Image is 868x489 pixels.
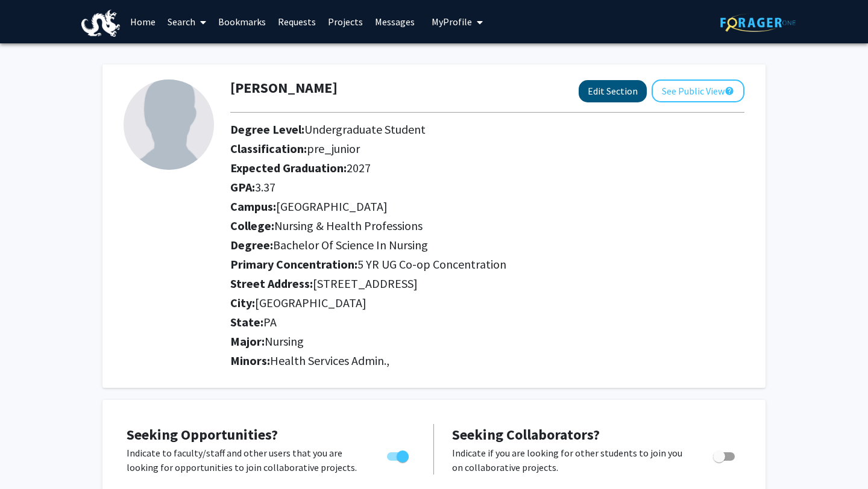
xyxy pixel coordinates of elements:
img: ForagerOne Logo [720,13,796,32]
h2: Campus: [230,199,744,214]
span: [GEOGRAPHIC_DATA] [276,199,388,214]
span: 3.37 [255,179,275,195]
a: Bookmarks [212,1,272,43]
img: Profile Picture [124,79,214,170]
iframe: Chat [9,435,51,480]
h2: Expected Graduation: [230,161,744,175]
button: Edit Section [579,80,647,102]
h2: GPA: [230,180,744,195]
span: PA [263,314,277,329]
span: [GEOGRAPHIC_DATA] [255,295,366,310]
span: Nursing & Health Professions [274,218,423,233]
h2: Primary Concentration: [230,257,744,272]
p: Indicate to faculty/staff and other users that you are looking for opportunities to join collabor... [127,446,364,475]
h2: College: [230,219,744,233]
a: Requests [272,1,322,43]
span: pre_junior [307,141,360,156]
span: Seeking Opportunities? [127,425,278,444]
h1: [PERSON_NAME] [230,79,338,97]
span: Bachelor Of Science In Nursing [273,237,428,252]
h2: Degree: [230,238,744,252]
a: Search [162,1,212,43]
h2: Minors: [230,354,744,368]
span: Nursing [265,334,304,349]
span: 2027 [347,160,371,175]
span: Undergraduate Student [304,122,426,137]
h2: Street Address: [230,276,744,291]
img: Drexel University Logo [81,10,120,37]
span: 5 YR UG Co-op Concentration [357,257,506,272]
h2: City: [230,296,744,310]
span: Health Services Admin., [270,353,389,368]
h2: Degree Level: [230,122,744,137]
h2: Major: [230,334,744,349]
a: Home [124,1,162,43]
a: Projects [322,1,369,43]
button: See Public View [652,79,744,102]
span: My Profile [432,16,472,28]
a: Messages [369,1,421,43]
div: Toggle [382,446,415,464]
h2: Classification: [230,142,744,156]
p: Indicate if you are looking for other students to join you on collaborative projects. [452,446,690,475]
mat-icon: help [725,84,734,98]
span: Seeking Collaborators? [452,425,600,444]
div: Toggle [708,446,741,464]
span: [STREET_ADDRESS] [313,276,418,291]
h2: State: [230,315,744,329]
